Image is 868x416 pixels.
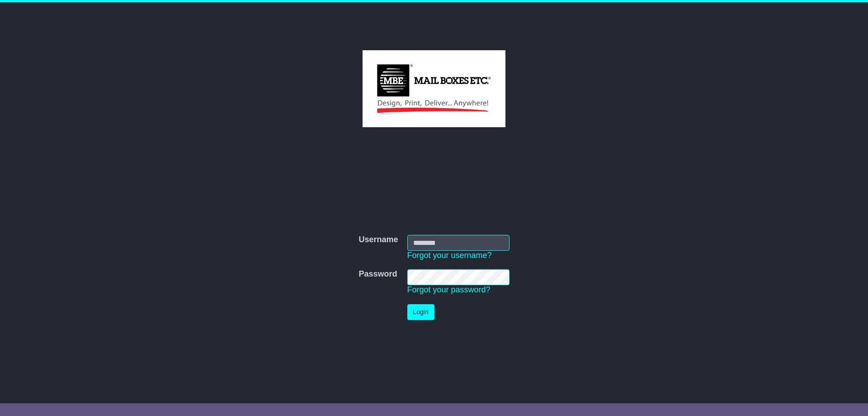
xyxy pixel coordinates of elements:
[407,304,434,320] button: Login
[359,269,397,279] label: Password
[407,285,491,294] a: Forgot your password?
[359,235,398,245] label: Username
[363,50,505,127] img: MBE Australia
[407,251,492,260] a: Forgot your username?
